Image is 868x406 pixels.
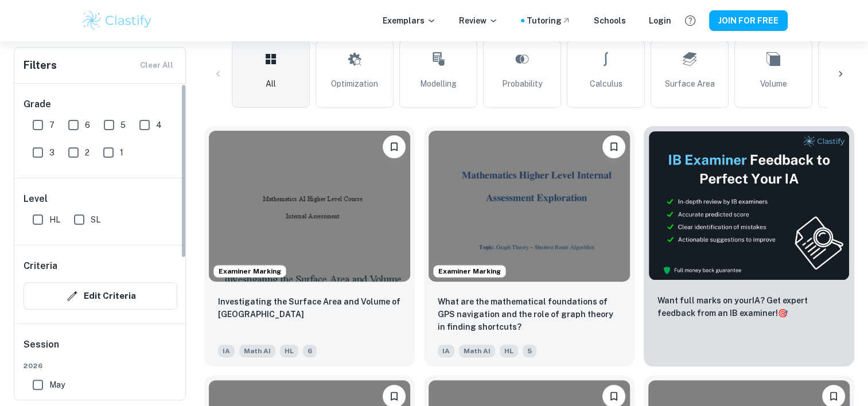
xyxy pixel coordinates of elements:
[49,146,55,159] span: 3
[81,9,154,32] img: Clastify logo
[500,345,518,357] span: HL
[459,345,495,357] span: Math AI
[648,131,850,280] img: Thumbnail
[214,266,286,276] span: Examiner Marking
[438,295,621,333] p: What are the mathematical foundations of GPS navigation and the role of graph theory in finding s...
[665,77,715,90] span: Surface Area
[239,345,275,357] span: Math AI
[527,14,571,27] a: Tutoring
[420,77,457,90] span: Modelling
[383,14,436,27] p: Exemplars
[760,77,787,90] span: Volume
[24,97,177,111] h6: Grade
[156,119,162,131] span: 4
[594,14,626,27] a: Schools
[24,282,177,310] button: Edit Criteria
[218,295,401,321] p: Investigating the Surface Area and Volume of Lake Titicaca
[523,345,536,357] span: 5
[602,135,625,158] button: Please log in to bookmark exemplars
[438,345,454,357] span: IA
[459,14,498,27] p: Review
[24,361,177,371] span: 2026
[204,126,415,366] a: Examiner MarkingPlease log in to bookmark exemplarsInvestigating the Surface Area and Volume of L...
[429,131,630,282] img: Math AI IA example thumbnail: What are the mathematical foundations of
[49,213,60,226] span: HL
[24,192,177,206] h6: Level
[657,294,840,319] p: Want full marks on your IA ? Get expert feedback from an IB examiner!
[91,213,100,226] span: SL
[680,11,700,30] button: Help and Feedback
[709,10,788,31] button: JOIN FOR FREE
[424,126,635,366] a: Examiner MarkingPlease log in to bookmark exemplarsWhat are the mathematical foundations of GPS n...
[218,345,235,357] span: IA
[24,259,57,273] h6: Criteria
[49,378,65,391] span: May
[434,266,505,276] span: Examiner Marking
[383,135,406,158] button: Please log in to bookmark exemplars
[303,345,317,357] span: 6
[502,77,542,90] span: Probability
[590,77,622,90] span: Calculus
[331,77,378,90] span: Optimization
[209,131,410,282] img: Math AI IA example thumbnail: Investigating the Surface Area and Volum
[644,126,854,366] a: ThumbnailWant full marks on yourIA? Get expert feedback from an IB examiner!
[85,146,89,159] span: 2
[24,57,57,73] h6: Filters
[280,345,298,357] span: HL
[49,119,55,131] span: 7
[24,338,177,361] h6: Session
[778,309,788,318] span: 🎯
[120,146,123,159] span: 1
[266,77,276,90] span: All
[85,119,90,131] span: 6
[649,14,671,27] a: Login
[120,119,126,131] span: 5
